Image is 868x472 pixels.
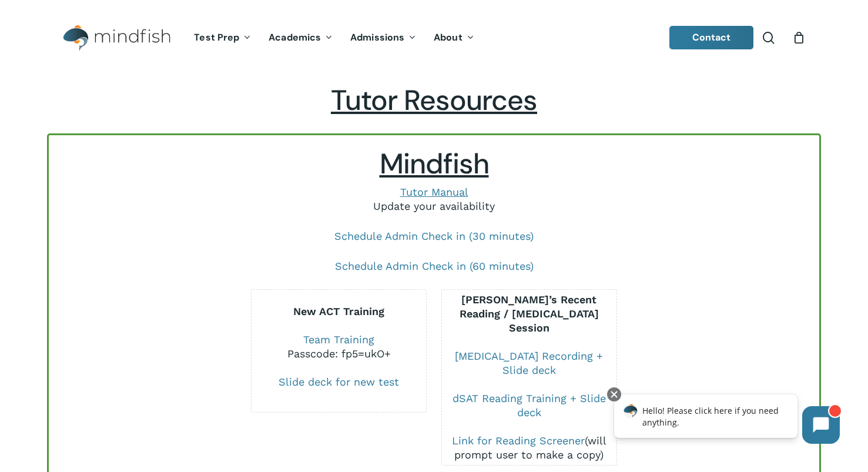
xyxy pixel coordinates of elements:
span: Test Prep [194,31,239,43]
div: Passcode: fp5=ukO+ [252,347,425,361]
span: Admissions [350,31,404,43]
span: Contact [692,31,731,43]
span: Mindfish [380,145,489,182]
a: About [425,33,483,43]
a: Admissions [341,33,425,43]
a: Contact [669,26,754,49]
a: Team Training [303,333,374,346]
span: Tutor Resources [331,82,537,119]
a: Link for Reading Screener [452,434,585,447]
a: Schedule Admin Check in (60 minutes) [335,260,534,272]
span: About [434,31,463,43]
iframe: Chatbot [602,385,852,456]
header: Main Menu [47,16,821,60]
a: Schedule Admin Check in (30 minutes) [334,230,534,242]
span: Academics [269,31,321,43]
a: Tutor Manual [400,186,468,198]
a: Cart [792,31,805,44]
a: Academics [260,33,341,43]
b: New ACT Training [293,305,384,317]
a: [MEDICAL_DATA] Recording + Slide deck [455,350,603,376]
a: dSAT Reading Training + Slide deck [453,392,606,419]
a: Slide deck for new test [279,376,399,388]
b: [PERSON_NAME]’s Recent Reading / [MEDICAL_DATA] Session [460,293,599,334]
nav: Main Menu [185,16,482,60]
a: Update your availability [373,200,495,212]
a: Test Prep [185,33,260,43]
div: (will prompt user to make a copy) [442,434,616,462]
